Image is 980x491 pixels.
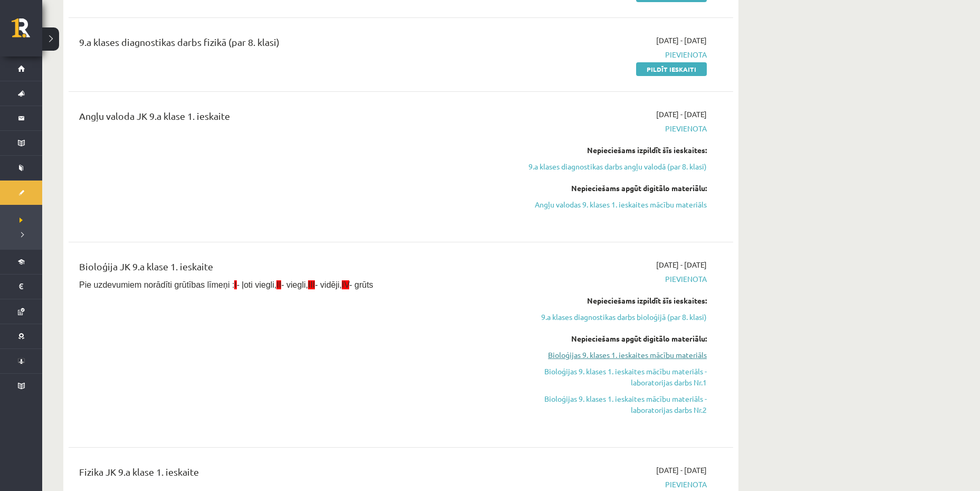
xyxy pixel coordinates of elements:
[342,280,349,289] span: IV
[656,465,707,476] span: [DATE] - [DATE]
[508,295,707,306] div: Nepieciešams izpildīt šīs ieskaites:
[508,183,707,194] div: Nepieciešams apgūt digitālo materiālu:
[508,49,707,60] span: Pievienota
[508,479,707,490] span: Pievienota
[79,259,492,279] div: Bioloģija JK 9.a klase 1. ieskaite
[508,145,707,156] div: Nepieciešams izpildīt šīs ieskaites:
[508,333,707,344] div: Nepieciešams apgūt digitālo materiālu:
[508,311,707,323] a: 9.a klases diagnostikas darbs bioloģijā (par 8. klasi)
[508,199,707,210] a: Angļu valodas 9. klases 1. ieskaites mācību materiāls
[79,280,373,289] span: Pie uzdevumiem norādīti grūtības līmeņi : - ļoti viegli, - viegli, - vidēji, - grūts
[79,109,492,128] div: Angļu valoda JK 9.a klase 1. ieskaite
[656,35,707,46] span: [DATE] - [DATE]
[79,465,492,484] div: Fizika JK 9.a klase 1. ieskaite
[12,18,42,45] a: Rīgas 1. Tālmācības vidusskola
[508,350,707,361] a: Bioloģijas 9. klases 1. ieskaites mācību materiāls
[636,62,707,76] a: Pildīt ieskaiti
[508,161,707,172] a: 9.a klases diagnostikas darbs angļu valodā (par 8. klasi)
[308,280,315,289] span: III
[508,393,707,416] a: Bioloģijas 9. klases 1. ieskaites mācību materiāls - laboratorijas darbs Nr.2
[79,35,492,54] div: 9.a klases diagnostikas darbs fizikā (par 8. klasi)
[508,273,707,285] span: Pievienota
[508,123,707,134] span: Pievienota
[656,259,707,270] span: [DATE] - [DATE]
[656,109,707,120] span: [DATE] - [DATE]
[276,280,281,289] span: II
[234,280,236,289] span: I
[508,366,707,388] a: Bioloģijas 9. klases 1. ieskaites mācību materiāls - laboratorijas darbs Nr.1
